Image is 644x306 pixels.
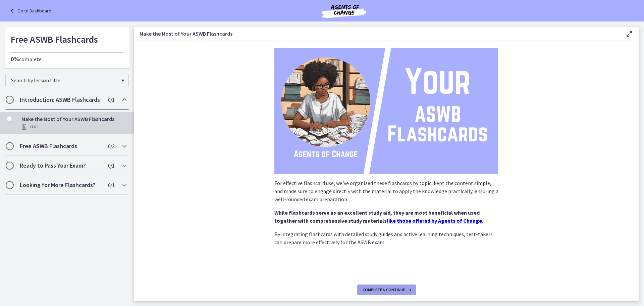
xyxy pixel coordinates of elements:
[11,77,118,84] span: Search by lesson title
[363,287,405,293] span: Complete & continue
[274,48,498,174] img: Your_ASWB_Flashcards.png
[274,179,498,203] p: For effective flashcard use, we've organized these flashcards by topic, kept the content simple, ...
[11,32,123,46] h1: Free ASWB Flashcards
[11,55,19,63] span: 0%
[108,181,114,189] span: 0 / 1
[274,230,498,246] p: By integrating flashcards with detailed study guides and active learning techniques, test-takers ...
[20,181,102,189] h2: Looking for More Flashcards?
[11,55,123,63] p: complete
[5,74,129,87] div: Search by lesson title
[21,123,126,131] div: Text
[8,7,51,15] a: Go to Dashboard
[20,142,102,150] h2: Free ASWB Flashcards
[108,96,114,104] span: 0 / 1
[21,115,126,131] div: Make the Most of Your ASWB Flashcards
[20,96,102,104] h2: Introduction: ASWB Flashcards
[274,209,480,224] strong: While flashcards serve as an excellent study aid, they are most beneficial when used together wit...
[108,162,114,170] span: 0 / 1
[387,217,483,224] a: like those offered by Agents of Change.
[108,142,114,150] span: 0 / 3
[304,3,384,19] img: Agents of Change Social Work Test Prep
[357,285,416,295] button: Complete & continue
[20,162,102,170] h2: Ready to Pass Your Exam?
[140,30,614,38] h3: Make the Most of Your ASWB Flashcards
